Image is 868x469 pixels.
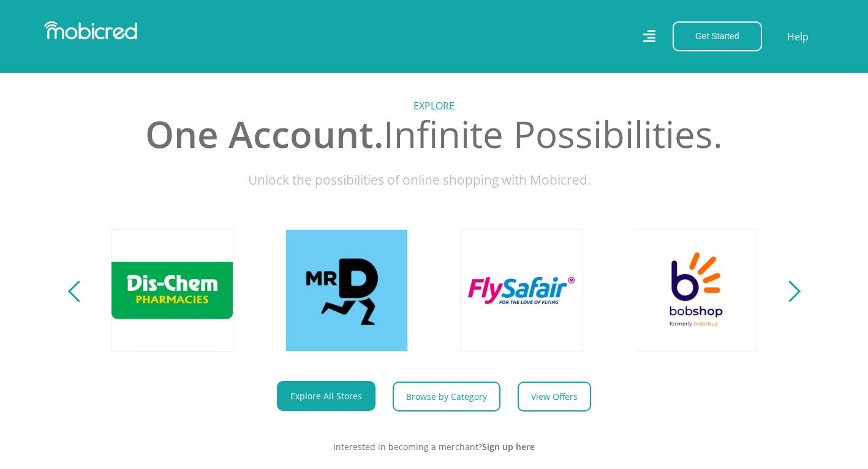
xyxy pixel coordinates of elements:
a: Explore All Stores [277,381,376,411]
a: View Offers [518,382,591,412]
p: Unlock the possibilities of online shopping with Mobicred. [94,171,774,190]
img: Mobicred [44,21,137,40]
button: Previous [71,278,86,303]
a: Sign up here [482,441,535,452]
button: Get Started [673,21,762,51]
span: One Account. [145,109,383,159]
a: Browse by Category [393,382,500,412]
h2: Infinite Possibilities. [94,112,774,156]
h5: Explore [94,100,774,112]
a: Help [787,29,809,45]
button: Next [782,278,798,303]
p: Interested in becoming a merchant? [94,440,774,453]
